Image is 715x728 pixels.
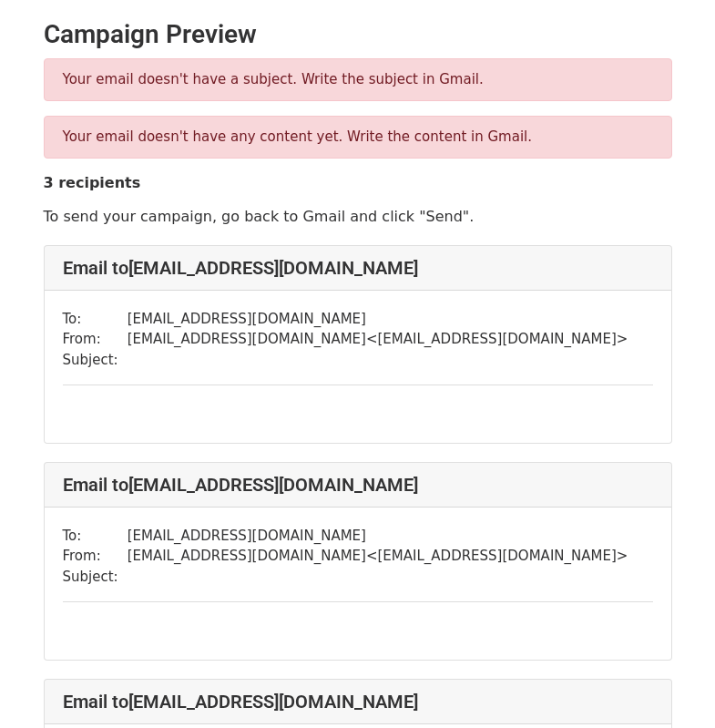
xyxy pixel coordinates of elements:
p: Your email doesn't have a subject. Write the subject in Gmail. [63,70,653,89]
td: [EMAIL_ADDRESS][DOMAIN_NAME] < [EMAIL_ADDRESS][DOMAIN_NAME] > [128,546,628,567]
td: From: [63,546,128,567]
td: Subject: [63,350,128,371]
td: To: [63,526,128,547]
h4: Email to [EMAIL_ADDRESS][DOMAIN_NAME] [63,257,653,279]
h4: Email to [EMAIL_ADDRESS][DOMAIN_NAME] [63,474,653,496]
p: To send your campaign, go back to Gmail and click "Send". [44,207,672,226]
td: To: [63,309,128,330]
td: Subject: [63,567,128,588]
td: From: [63,329,128,350]
h2: Campaign Preview [44,19,672,50]
p: Your email doesn't have any content yet. Write the content in Gmail. [63,128,653,147]
td: [EMAIL_ADDRESS][DOMAIN_NAME] < [EMAIL_ADDRESS][DOMAIN_NAME] > [128,329,628,350]
h4: Email to [EMAIL_ADDRESS][DOMAIN_NAME] [63,691,653,713]
td: [EMAIL_ADDRESS][DOMAIN_NAME] [128,526,628,547]
strong: 3 recipients [44,174,141,191]
td: [EMAIL_ADDRESS][DOMAIN_NAME] [128,309,628,330]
